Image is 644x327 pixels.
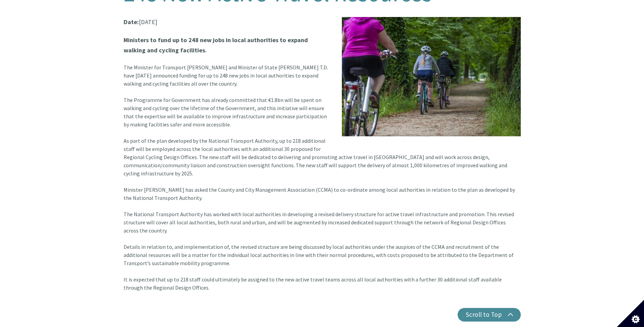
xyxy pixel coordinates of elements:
[342,17,521,136] img: Cycling
[124,18,139,26] strong: Date:
[617,300,644,327] button: Set cookie preferences
[124,36,308,54] strong: Ministers to fund up to 248 new jobs in local authorities to expand walking and cycling facilities.
[124,17,521,27] p: [DATE]
[458,308,521,322] button: Scroll to Top
[124,64,515,291] font: The Minister for Transport [PERSON_NAME] and Minister of State [PERSON_NAME] T.D. have [DATE] ann...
